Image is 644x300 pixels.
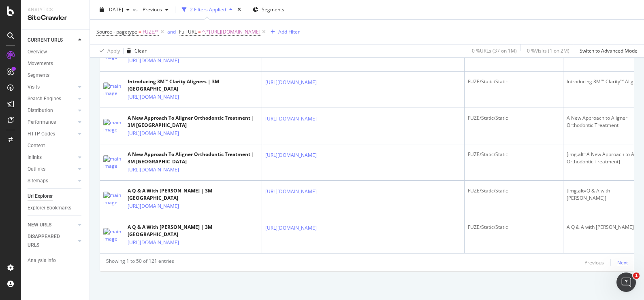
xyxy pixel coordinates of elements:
div: A New Approach To Aligner Orthodontic Treatment | 3M [GEOGRAPHIC_DATA] [128,114,258,129]
a: Sitemaps [28,177,76,185]
a: Explorer Bookmarks [28,204,84,212]
a: CURRENT URLS [28,36,76,44]
a: [URL][DOMAIN_NAME] [265,151,317,159]
div: Segments [28,71,49,80]
button: Next [617,258,628,267]
a: HTTP Codes [28,130,76,138]
span: vs [133,6,139,13]
iframe: Intercom live chat [616,273,636,292]
a: [URL][DOMAIN_NAME] [128,57,179,65]
div: Inlinks [28,153,42,162]
div: Analytics [28,6,83,13]
button: Apply [96,44,120,57]
div: SiteCrawler [28,13,83,23]
div: Showing 1 to 50 of 121 entries [106,258,174,267]
span: FUZE/* [143,26,159,38]
span: ^.*[URL][DOMAIN_NAME] [202,26,260,38]
a: Outlinks [28,165,76,173]
div: 2 Filters Applied [190,6,226,13]
img: main image [103,155,124,170]
span: 1 [633,273,640,279]
div: Apply [107,47,120,54]
div: A New Approach To Aligner Orthodontic Treatment | 3M [GEOGRAPHIC_DATA] [128,151,258,165]
div: Outlinks [28,165,45,173]
a: [URL][DOMAIN_NAME] [265,188,317,196]
div: NEW URLS [28,221,51,229]
div: Previous [584,259,604,266]
a: Overview [28,48,84,56]
a: [URL][DOMAIN_NAME] [128,166,179,174]
div: FUZE/Static/Static [468,114,560,122]
div: Explorer Bookmarks [28,204,71,212]
div: Search Engines [28,95,61,103]
button: Clear [124,44,147,57]
a: Inlinks [28,153,76,162]
a: [URL][DOMAIN_NAME] [128,93,179,101]
button: Previous [584,258,604,267]
span: Full URL [179,28,197,35]
a: Content [28,142,84,150]
a: Distribution [28,106,76,115]
div: Clear [134,47,147,54]
div: 0 % URLs ( 37 on 1M ) [472,47,517,54]
div: Analysis Info [28,256,56,265]
div: DISAPPEARED URLS [28,232,68,249]
a: [URL][DOMAIN_NAME] [128,239,179,247]
button: 2 Filters Applied [179,3,236,16]
div: Next [617,259,628,266]
img: main image [103,228,124,243]
div: Movements [28,59,53,68]
a: Performance [28,118,76,127]
div: A Q & A With [PERSON_NAME] | 3M [GEOGRAPHIC_DATA] [128,224,258,238]
div: Visits [28,83,40,91]
img: main image [103,82,124,97]
a: [URL][DOMAIN_NAME] [265,224,317,232]
a: Visits [28,83,76,91]
div: Distribution [28,106,53,115]
button: Previous [139,3,172,16]
div: times [236,6,243,14]
div: Introducing 3M™ Clarity Aligners | 3M [GEOGRAPHIC_DATA] [128,78,258,93]
div: Performance [28,118,56,127]
div: A Q & A With [PERSON_NAME] | 3M [GEOGRAPHIC_DATA] [128,187,258,202]
a: [URL][DOMAIN_NAME] [265,115,317,123]
a: NEW URLS [28,221,76,229]
span: = [139,28,141,35]
span: Segments [262,6,284,13]
img: main image [103,119,124,133]
a: [URL][DOMAIN_NAME] [265,78,317,87]
div: Content [28,142,45,150]
a: [URL][DOMAIN_NAME] [128,129,179,137]
div: Add Filter [278,28,300,35]
a: Analysis Info [28,256,84,265]
div: Overview [28,48,47,56]
div: CURRENT URLS [28,36,63,44]
a: Segments [28,71,84,80]
span: Source - pagetype [96,28,137,35]
div: FUZE/Static/Static [468,224,560,231]
span: Previous [139,6,162,13]
a: DISAPPEARED URLS [28,232,76,249]
span: = [198,28,201,35]
button: Switch to Advanced Mode [576,44,638,57]
div: FUZE/Static/Static [468,187,560,194]
div: 0 % Visits ( 1 on 2M ) [527,47,569,54]
button: [DATE] [96,3,133,16]
div: HTTP Codes [28,130,55,138]
button: and [167,28,176,36]
div: Url Explorer [28,192,53,201]
a: [URL][DOMAIN_NAME] [128,202,179,210]
img: main image [103,192,124,206]
a: Url Explorer [28,192,84,201]
a: Search Engines [28,95,76,103]
button: Add Filter [267,27,300,37]
a: Movements [28,59,84,68]
button: Segments [249,3,288,16]
div: FUZE/Static/Static [468,151,560,158]
div: FUZE/Static/Static [468,78,560,85]
div: Switch to Advanced Mode [580,47,638,54]
div: Sitemaps [28,177,48,185]
span: 2025 Aug. 24th [107,6,123,13]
